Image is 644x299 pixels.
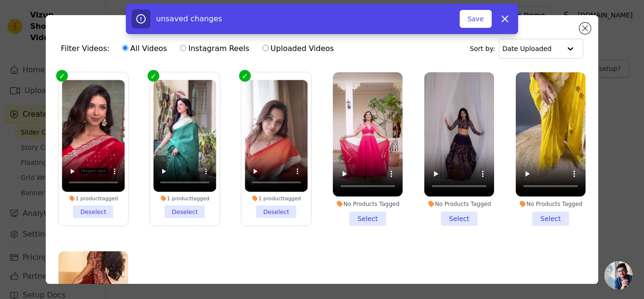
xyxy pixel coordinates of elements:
div: No Products Tagged [424,200,494,208]
label: All Videos [122,43,167,55]
div: No Products Tagged [516,200,586,208]
div: 1 product tagged [245,195,307,202]
button: Save [460,10,492,28]
div: Filter Videos: [61,38,339,60]
div: 1 product tagged [153,195,216,202]
div: No Products Tagged [333,200,403,208]
label: Uploaded Videos [262,43,334,55]
div: 1 product tagged [62,195,124,202]
a: Open chat [604,261,633,290]
div: Sort by: [470,39,583,59]
span: unsaved changes [156,14,222,23]
label: Instagram Reels [180,43,249,55]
